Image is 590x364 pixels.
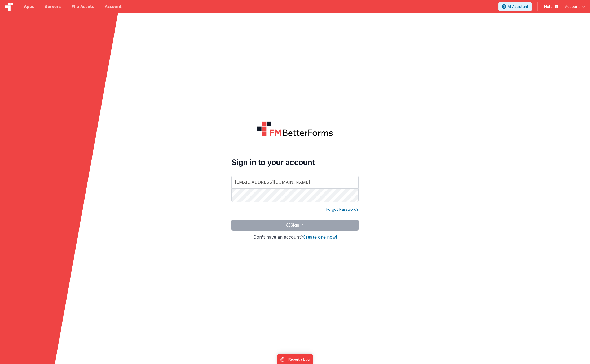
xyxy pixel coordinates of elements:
span: Account [565,4,580,9]
a: Forgot Password? [326,207,359,212]
h4: Sign in to your account [231,157,359,167]
span: Servers [45,4,61,9]
span: File Assets [72,4,94,9]
button: AI Assistant [498,2,532,11]
span: Help [544,4,553,9]
h4: Don't have an account? [231,235,359,240]
button: Create one now! [303,235,337,240]
input: Email Address [231,176,359,189]
button: Account [565,4,586,9]
span: Apps [24,4,34,9]
button: Sign In [231,220,359,231]
span: AI Assistant [508,4,529,9]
